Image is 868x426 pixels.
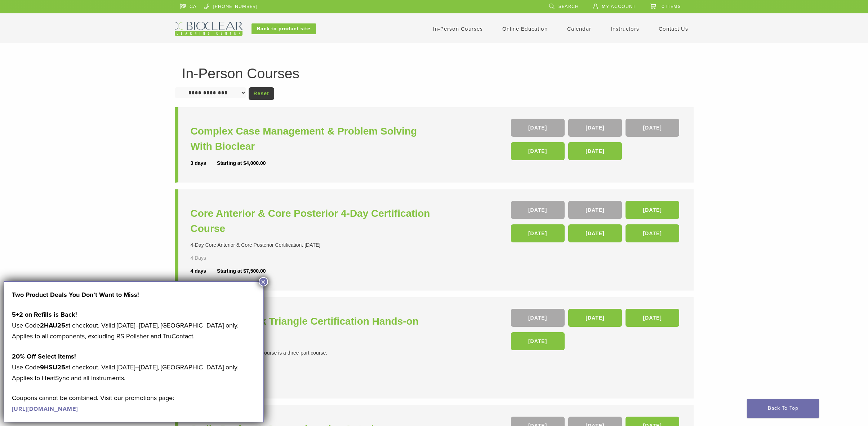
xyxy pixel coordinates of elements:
a: [DATE] [511,119,565,137]
a: [DATE] [626,201,679,219]
strong: 20% Off Select Items! [12,352,76,360]
a: Back To Top [747,399,819,418]
a: [DATE] [626,119,679,137]
button: Close [259,277,268,286]
a: [DATE] [568,119,622,137]
span: 0 items [662,4,681,9]
div: Starting at $4,000.00 [217,159,266,167]
h1: In-Person Courses [182,66,686,80]
a: [DATE] [568,201,622,219]
div: 4-Day Core Anterior & Core Posterior Certification. [DATE] [191,241,436,249]
div: 4 days [191,267,217,275]
a: Calendar [567,26,591,32]
a: Complex Case Management & Problem Solving With Bioclear [191,124,436,154]
a: [DATE] [568,142,622,160]
strong: Two Product Deals You Don’t Want to Miss! [12,291,139,299]
a: Instructors [611,26,639,32]
strong: 9HSU25 [40,363,65,371]
div: Starting at $7,500.00 [217,267,266,275]
p: Use Code at checkout. Valid [DATE]–[DATE], [GEOGRAPHIC_DATA] only. Applies to HeatSync and all in... [12,351,256,383]
a: [URL][DOMAIN_NAME] [12,405,78,413]
a: [DATE] [511,201,565,219]
div: , , , , [511,119,681,164]
img: Bioclear [175,22,242,36]
span: Search [558,4,579,9]
a: [DATE] [568,224,622,242]
span: My Account [602,4,636,9]
a: [DATE] [626,224,679,242]
a: Core Anterior & Core Posterior 4-Day Certification Course [191,206,436,236]
a: Online Education [502,26,548,32]
div: , , , [511,309,681,354]
a: [DATE] [511,224,565,242]
div: 4 Days [191,254,227,262]
div: , , , , , [511,201,681,246]
strong: 5+2 on Refills is Back! [12,311,77,319]
div: 3 days [191,159,217,167]
a: Back to product site [252,23,316,34]
a: [DATE] [568,309,622,327]
div: The Black Triangle Certification course is a three-part course. [191,349,436,357]
a: [DATE] [511,332,565,350]
a: In-Person Courses [433,26,483,32]
a: Reset [249,87,274,100]
p: Coupons cannot be combined. Visit our promotions page: [12,392,256,414]
strong: 2HAU25 [40,321,65,329]
a: [DATE] [511,142,565,160]
a: In Person Black Triangle Certification Hands-on Course [191,314,436,344]
a: [DATE] [511,309,565,327]
p: Use Code at checkout. Valid [DATE]–[DATE], [GEOGRAPHIC_DATA] only. Applies to all components, exc... [12,309,256,342]
a: [DATE] [626,309,679,327]
a: Contact Us [659,26,688,32]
